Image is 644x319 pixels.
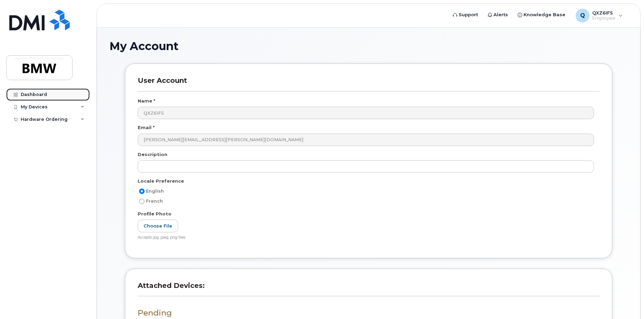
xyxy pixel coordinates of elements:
label: Description [138,151,167,158]
label: Name * [138,98,155,104]
h3: User Account [138,76,599,91]
input: English [139,188,145,194]
h3: Pending [138,309,599,317]
iframe: Messenger Launcher [614,289,639,314]
input: French [139,199,145,204]
span: English [146,188,164,194]
span: French [146,199,163,204]
h3: Attached Devices: [138,281,599,296]
div: Accepts jpg, jpeg, png files [138,235,594,240]
label: Choose File [138,220,178,232]
label: Email * [138,124,155,131]
label: Profile Photo [138,211,172,217]
label: Locale Preference [138,178,184,184]
h1: My Account [109,40,628,52]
